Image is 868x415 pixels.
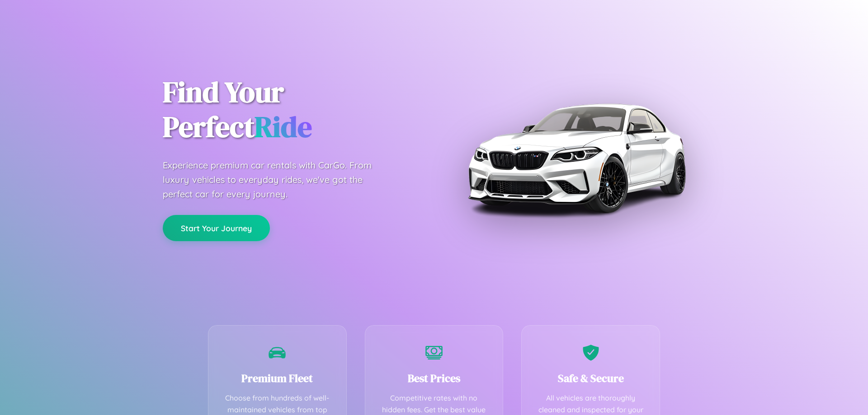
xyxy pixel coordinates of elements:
[163,215,270,241] button: Start Your Journey
[463,45,689,271] img: Premium BMW car rental vehicle
[163,75,420,145] h1: Find Your Perfect
[222,371,333,386] h3: Premium Fleet
[379,371,490,386] h3: Best Prices
[163,158,389,201] p: Experience premium car rentals with CarGo. From luxury vehicles to everyday rides, we've got the ...
[255,107,312,146] span: Ride
[535,371,646,386] h3: Safe & Secure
